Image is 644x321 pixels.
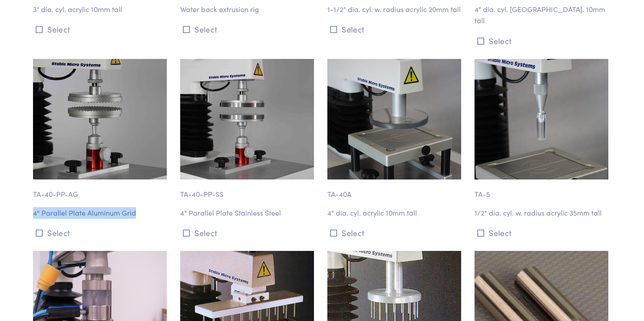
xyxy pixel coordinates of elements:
p: TA-40-PP-SS [180,179,317,200]
p: Water back extrusion rig [180,4,317,15]
button: Select [180,225,317,240]
p: TA-40-PP-AG [33,179,169,200]
button: Select [33,225,169,240]
p: 3" dia. cyl. acrylic 10mm tall [33,4,169,15]
p: 4" dia. cyl. [GEOGRAPHIC_DATA]. 10mm tall [475,4,611,26]
p: 1/2" dia. cyl. w. radius acrylic 35mm tall [475,207,611,219]
p: 1-1/2" dia. cyl. w. radius acrylic 20mm tall [327,4,464,15]
p: 4" dia. cyl. acrylic 10mm tall [327,207,464,219]
p: 4" Parallel Plate Aluminum Grid [33,207,169,219]
button: Select [33,22,169,37]
p: TA-5 [475,179,611,200]
img: cylinder_ta-40a_4-inch-diameter.jpg [327,59,461,179]
p: TA-40A [327,179,464,200]
button: Select [327,225,464,240]
p: 4" Parallel Plate Stainless Steel [180,207,317,219]
button: Select [475,225,611,240]
img: cylinder_ta-5_half-inch-diameter.jpg [475,59,608,179]
img: cylinder_ta-40-pp-ss.jpg [180,59,314,179]
img: cylinder_ta-40-pp-ag.jpg [33,59,167,179]
button: Select [180,22,317,37]
button: Select [475,33,611,48]
button: Select [327,22,464,37]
